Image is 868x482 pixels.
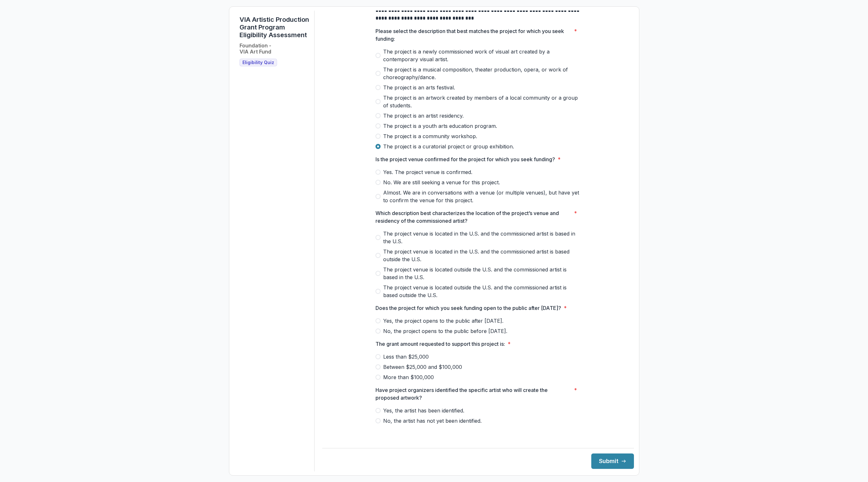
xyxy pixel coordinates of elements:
span: Eligibility Quiz [242,60,274,65]
span: More than $100,000 [383,373,434,381]
span: Yes, the project opens to the public after [DATE]. [383,317,503,325]
p: Does the project for which you seek funding open to the public after [DATE]? [375,304,561,312]
span: The project is an artist residency. [383,112,464,120]
span: The project venue is located in the U.S. and the commissioned artist is based in the U.S. [383,230,581,245]
p: Is the project venue confirmed for the project for which you seek funding? [375,155,555,163]
span: The project is an arts festival. [383,84,455,91]
p: Please select the description that best matches the project for which you seek funding: [375,27,571,43]
span: The project is a community workshop. [383,132,477,140]
button: Submit [591,453,634,469]
span: No, the project opens to the public before [DATE]. [383,327,507,335]
span: No. We are still seeking a venue for this project. [383,179,500,186]
span: The project is a newly commissioned work of visual art created by a contemporary visual artist. [383,48,581,63]
span: The project venue is located outside the U.S. and the commissioned artist is based in the U.S. [383,266,581,281]
h1: VIA Artistic Production Grant Program Eligibility Assessment [240,16,309,39]
span: The project is a curatorial project or group exhibition. [383,143,514,150]
span: The project is an artwork created by members of a local community or a group of students. [383,94,581,109]
span: The project venue is located in the U.S. and the commissioned artist is based outside the U.S. [383,248,581,263]
span: Almost. We are in conversations with a venue (or multiple venues), but have yet to confirm the ve... [383,189,581,204]
p: The grant amount requested to support this project is: [375,340,505,348]
span: The project is a youth arts education program. [383,122,497,130]
h2: Foundation - VIA Art Fund [240,43,271,55]
span: Between $25,000 and $100,000 [383,363,462,371]
span: No, the artist has not yet been identified. [383,417,482,425]
p: Have project organizers identified the specific artist who will create the proposed artwork? [375,386,571,402]
span: Yes, the artist has been identified. [383,407,464,414]
span: Yes. The project venue is confirmed. [383,168,472,176]
span: The project venue is located outside the U.S. and the commissioned artist is based outside the U.S. [383,284,581,299]
span: Less than $25,000 [383,353,429,361]
p: Which description best characterizes the location of the project’s venue and residency of the com... [375,209,571,225]
span: The project is a musical composition, theater production, opera, or work of choreography/dance. [383,66,581,81]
